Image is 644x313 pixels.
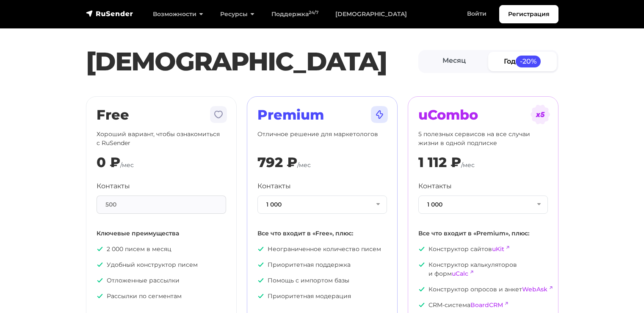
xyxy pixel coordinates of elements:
[97,181,130,191] label: Контакты
[418,196,548,214] button: 1 000
[97,276,226,285] p: Отложенные рассылки
[257,246,264,252] img: icon-ok.svg
[257,229,387,238] p: Все что входит в «Free», плюс:
[257,130,387,148] p: Отличное решение для маркетологов
[212,6,263,23] a: Ресурсы
[257,196,387,214] button: 1 000
[257,181,291,191] label: Контакты
[420,52,489,71] a: Месяц
[97,246,103,252] img: icon-ok.svg
[257,261,264,268] img: icon-ok.svg
[257,260,387,269] p: Приоритетная поддержка
[461,161,475,169] span: /мес
[263,6,327,23] a: Поддержка24/7
[257,293,264,299] img: icon-ok.svg
[257,276,387,285] p: Помощь с импортом базы
[97,245,226,254] p: 2 000 писем в месяц
[97,107,226,123] h2: Free
[97,260,226,269] p: Удобный конструктор писем
[86,46,418,77] h1: [DEMOGRAPHIC_DATA]
[418,130,548,148] p: 5 полезных сервисов на все случаи жизни в одной подписке
[452,270,468,277] a: uCalc
[144,6,212,23] a: Возможности
[488,52,557,71] a: Год
[257,277,264,284] img: icon-ok.svg
[418,286,425,293] img: icon-ok.svg
[97,277,103,284] img: icon-ok.svg
[418,181,452,191] label: Контакты
[522,285,547,293] a: WebAsk
[530,104,550,125] img: tarif-ucombo.svg
[418,260,548,278] p: Конструктор калькуляторов и форм
[86,9,133,18] img: RuSender
[97,229,226,238] p: Ключевые преимущества
[418,229,548,238] p: Все что входит в «Premium», плюс:
[418,107,548,123] h2: uCombo
[418,154,461,170] div: 1 112 ₽
[257,292,387,301] p: Приоритетная модерация
[418,245,548,254] p: Конструктор сайтов
[459,5,495,22] a: Войти
[257,107,387,123] h2: Premium
[418,301,548,310] p: CRM-система
[97,154,120,170] div: 0 ₽
[257,245,387,254] p: Неограниченное количество писем
[492,245,504,253] a: uKit
[297,161,311,169] span: /мес
[327,6,415,23] a: [DEMOGRAPHIC_DATA]
[97,130,226,148] p: Хороший вариант, чтобы ознакомиться с RuSender
[418,246,425,252] img: icon-ok.svg
[369,104,390,125] img: tarif-premium.svg
[418,302,425,308] img: icon-ok.svg
[470,301,503,309] a: BoardCRM
[97,261,103,268] img: icon-ok.svg
[516,56,541,67] span: -20%
[309,10,318,15] sup: 24/7
[257,154,297,170] div: 792 ₽
[208,104,229,125] img: tarif-free.svg
[120,161,134,169] span: /мес
[418,285,548,294] p: Конструктор опросов и анкет
[499,5,558,23] a: Регистрация
[97,292,226,301] p: Рассылки по сегментам
[97,293,103,299] img: icon-ok.svg
[418,261,425,268] img: icon-ok.svg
